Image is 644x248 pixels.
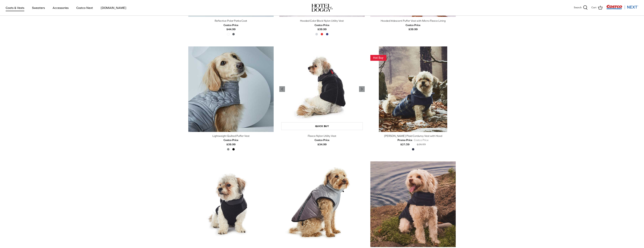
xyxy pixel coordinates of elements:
a: Cart [591,5,603,10]
a: [PERSON_NAME] Plaid Corduroy Vest with Hood Promo Price$21.59 Costco Price$26.99 [370,134,456,146]
a: [DOMAIN_NAME] [97,1,130,14]
a: Gradient Quilted Puffer Vest with Microfleece Lining [279,161,365,247]
div: Costco Price [315,138,329,142]
a: Quilted Fleece Melton Vest [188,161,274,247]
div: Lightweight Quilted Puffer Vest [188,134,274,138]
div: Costco Price [315,23,329,27]
a: Fleece Nylon Utility Vest Costco Price$34.99 [279,134,365,146]
img: Costco Next [606,5,638,9]
a: Reflective Polar Parka Coat Costco Price$44.99 [188,19,274,31]
span: Search [574,6,582,10]
a: Previous [279,86,285,92]
a: Hooded Iridescent Puffer Vest with Micro-Fleece Lining Costco Price$39.99 [370,19,456,31]
b: $39.99 [315,23,329,31]
b: $21.59 [397,138,412,146]
a: Lightweight Quilted Puffer Vest [188,46,274,132]
b: $34.99 [315,138,329,146]
a: Hooded Color Block Nylon Utility Vest Costco Price$39.99 [279,19,365,31]
div: Costco Price [224,138,238,142]
div: Costco Price [406,23,420,27]
img: This Item Is A Hot Buy! Get it While the Deal is Good! [370,55,386,61]
a: Accessories [49,1,72,14]
div: Costco Price [224,23,238,27]
a: Visit Costco Next [606,7,638,10]
b: $39.99 [406,23,420,31]
b: $44.99 [224,23,238,31]
img: hoteldoggycom [312,4,333,12]
div: Promo Price [397,138,412,142]
a: hoteldoggy.com hoteldoggycom [312,4,333,12]
a: Costco Next [73,1,96,14]
div: [PERSON_NAME] Plaid Corduroy Vest with Hood [370,134,456,138]
a: Puffer Vest with Microfleece Lining [370,161,456,247]
div: Costco Price [414,138,429,142]
a: Fleece Nylon Utility Vest [279,46,365,132]
span: Cart [591,6,597,10]
a: Previous [359,86,365,92]
div: Reflective Polar Parka Coat [188,19,274,23]
div: Hooded Iridescent Puffer Vest with Micro-Fleece Lining [370,19,456,23]
a: Search [574,5,588,10]
b: $39.99 [224,138,238,146]
div: Fleece Nylon Utility Vest [279,134,365,138]
s: $26.99 [417,143,426,146]
a: Quick buy [281,122,363,130]
div: Hooded Color Block Nylon Utility Vest [279,19,365,23]
a: Coats & Vests [2,1,28,14]
a: Lightweight Quilted Puffer Vest Costco Price$39.99 [188,134,274,146]
a: Melton Plaid Corduroy Vest with Hood [370,46,456,132]
a: Sweaters [29,1,48,14]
